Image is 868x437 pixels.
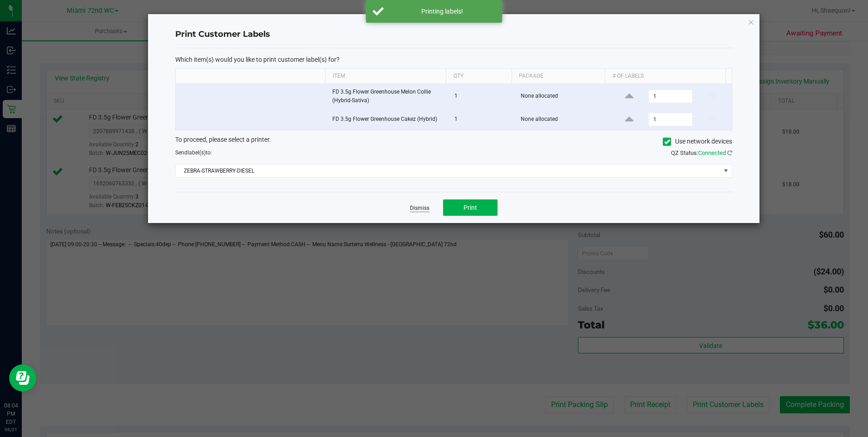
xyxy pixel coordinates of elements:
iframe: Resource center [9,364,36,392]
span: label(s) [187,149,206,156]
td: 1 [449,84,515,109]
a: Dismiss [410,204,429,212]
td: FD 3.5g Flower Greenhouse Cakez (Hybrid) [327,109,449,130]
span: Connected [698,149,726,156]
p: Which item(s) would you like to print customer label(s) for? [175,55,732,64]
th: Package [512,69,605,84]
button: Print [443,199,498,216]
span: Send to: [175,149,212,156]
span: ZEBRA-STRAWBERRY-DIESEL [176,164,720,177]
td: 1 [449,109,515,130]
td: FD 3.5g Flower Greenhouse Melon Collie (Hybrid-Sativa) [327,84,449,109]
span: QZ Status: [671,149,732,156]
div: Printing labels! [389,7,495,16]
div: To proceed, please select a printer. [168,135,739,149]
th: # of labels [605,69,725,84]
label: Use network devices [663,137,732,146]
span: Print [464,204,477,211]
th: Item [325,69,446,84]
h4: Print Customer Labels [175,29,732,40]
td: None allocated [515,84,610,109]
th: Qty [446,69,512,84]
td: None allocated [515,109,610,130]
